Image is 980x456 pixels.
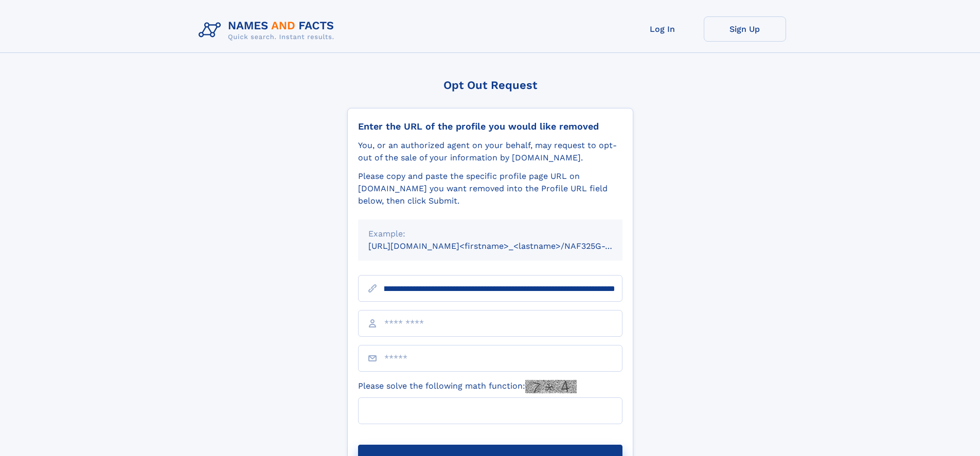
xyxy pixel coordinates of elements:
[704,16,786,42] a: Sign Up
[621,16,704,42] a: Log In
[368,228,612,240] div: Example:
[368,241,642,251] small: [URL][DOMAIN_NAME]<firstname>_<lastname>/NAF325G-xxxxxxxx
[358,380,577,393] label: Please solve the following math function:
[358,170,622,207] div: Please copy and paste the specific profile page URL on [DOMAIN_NAME] you want removed into the Pr...
[194,16,343,44] img: Logo Names and Facts
[347,79,633,92] div: Opt Out Request
[358,139,622,164] div: You, or an authorized agent on your behalf, may request to opt-out of the sale of your informatio...
[358,121,622,132] div: Enter the URL of the profile you would like removed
